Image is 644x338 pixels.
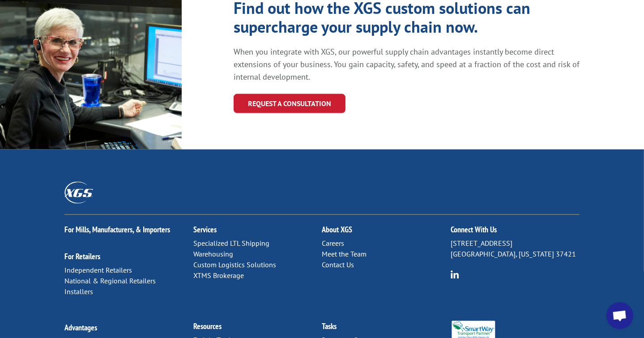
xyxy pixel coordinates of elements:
[193,239,269,248] a: Specialized LTL Shipping
[322,239,345,248] a: Careers
[322,249,367,258] a: Meet the Team
[322,322,451,335] h2: Tasks
[606,302,633,329] div: Open chat
[322,260,354,269] a: Contact Us
[451,226,580,238] h2: Connect With Us
[64,265,132,274] a: Independent Retailers
[193,249,233,258] a: Warehousing
[193,321,222,331] a: Resources
[451,238,580,260] p: [STREET_ADDRESS] [GEOGRAPHIC_DATA], [US_STATE] 37421
[64,287,93,296] a: Installers
[234,94,345,113] a: REQUEST A CONSULTATION
[193,260,276,269] a: Custom Logistics Solutions
[322,224,353,235] a: About XGS
[64,276,156,285] a: National & Regional Retailers
[234,46,588,83] p: When you integrate with XGS, our powerful supply chain advantages instantly become direct extensi...
[193,271,244,280] a: XTMS Brokerage
[193,224,217,235] a: Services
[64,322,97,333] a: Advantages
[64,251,100,261] a: For Retailers
[451,270,459,279] img: group-6
[64,182,93,204] img: XGS_Logos_ALL_2024_All_White
[64,224,170,235] a: For Mills, Manufacturers, & Importers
